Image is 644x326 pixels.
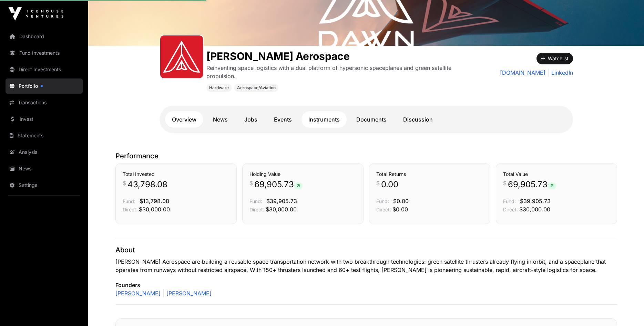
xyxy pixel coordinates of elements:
span: $0.00 [392,206,408,213]
a: Dashboard [6,29,83,44]
span: 43,798.08 [127,179,167,190]
a: Direct Investments [6,62,83,77]
span: $ [123,179,126,187]
span: Fund: [503,198,516,204]
p: About [115,245,617,255]
span: Direct: [249,207,264,212]
h1: [PERSON_NAME] Aerospace [206,50,470,62]
span: $ [503,179,507,187]
p: Performance [115,151,617,161]
a: Fund Investments [6,45,83,61]
a: [DOMAIN_NAME] [500,69,545,77]
a: Invest [6,112,83,127]
span: 69,905.73 [254,179,303,190]
span: 69,905.73 [508,179,556,190]
img: Icehouse Ventures Logo [8,7,63,21]
span: Direct: [503,207,518,212]
img: Dawn-Icon.svg [163,38,200,75]
h3: Total Returns [376,171,483,178]
h3: Holding Value [249,171,356,178]
a: Overview [165,111,203,128]
a: News [206,111,235,128]
span: $39,905.73 [266,198,297,204]
p: Reinventing space logistics with a dual platform of hypersonic spaceplanes and green satellite pr... [206,64,470,80]
nav: Tabs [165,111,568,128]
span: $0.00 [393,198,409,204]
p: [PERSON_NAME] Aerospace are building a reusable space transportation network with two breakthroug... [115,257,617,274]
a: News [6,161,83,176]
iframe: Chat Widget [610,293,644,326]
a: Jobs [237,111,264,128]
span: $30,000.00 [266,206,297,213]
p: Founders [115,281,617,289]
a: LinkedIn [548,69,573,77]
a: Analysis [6,145,83,160]
span: Direct: [376,207,391,212]
a: Settings [6,178,83,193]
span: $ [249,179,253,187]
a: Events [267,111,299,128]
span: $30,000.00 [139,206,170,213]
a: [PERSON_NAME] [163,289,212,297]
span: Hardware [209,85,229,91]
span: $ [376,179,380,187]
span: Aerospace/Aviation [237,85,276,91]
a: Transactions [6,95,83,110]
button: Watchlist [536,53,573,64]
span: $39,905.73 [520,198,551,204]
a: Portfolio [6,78,83,94]
span: Fund: [123,198,135,204]
a: Documents [349,111,393,128]
a: Instruments [301,111,347,128]
h3: Total Invested [123,171,229,178]
span: Fund: [249,198,262,204]
span: Fund: [376,198,389,204]
a: Statements [6,128,83,143]
span: 0.00 [381,179,398,190]
span: $13,798.08 [140,198,169,204]
span: Direct: [123,207,137,212]
a: [PERSON_NAME] [115,289,161,297]
a: Discussion [396,111,440,128]
h3: Total Value [503,171,610,178]
span: $30,000.00 [519,206,550,213]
